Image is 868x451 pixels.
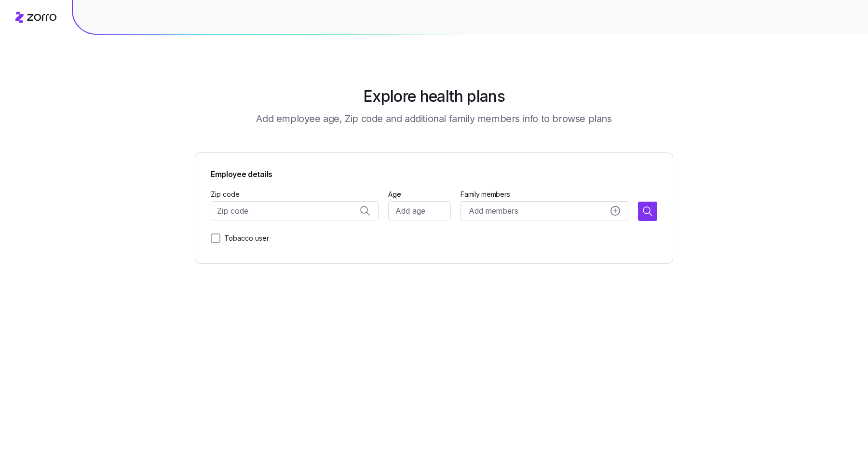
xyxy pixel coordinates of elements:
label: Age [388,189,401,200]
input: Zip code [211,201,379,220]
label: Zip code [211,189,240,200]
span: Add members [469,205,518,217]
h1: Explore health plans [363,85,505,108]
input: Add age [388,201,451,220]
svg: add icon [610,206,620,216]
span: Employee details [211,168,657,180]
span: Family members [461,190,628,199]
label: Tobacco user [220,232,269,244]
button: Add membersadd icon [461,201,628,220]
h3: Add employee age, Zip code and additional family members info to browse plans [256,112,611,125]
